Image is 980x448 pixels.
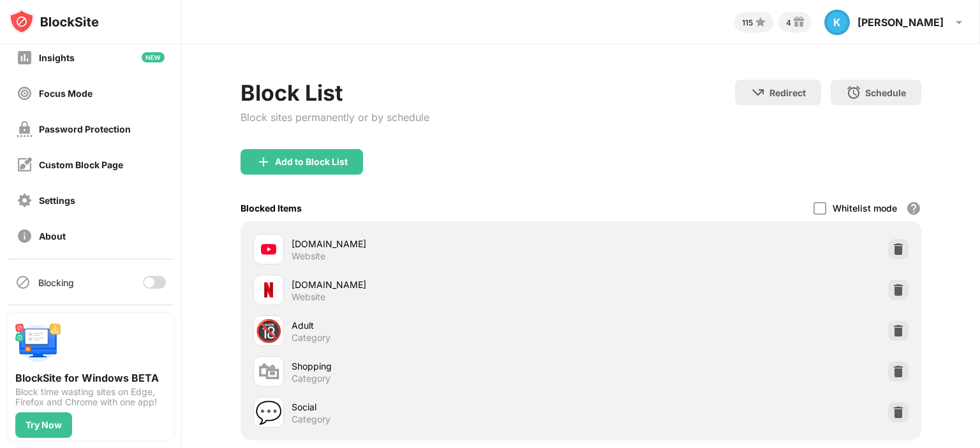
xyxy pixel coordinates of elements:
[17,192,33,208] img: settings-off.svg
[15,387,166,407] div: Block time wasting sites on Edge, Firefox and Chrome with one app!
[292,237,581,250] div: [DOMAIN_NAME]
[39,88,93,99] div: Focus Mode
[258,359,279,385] div: 🛍
[261,282,276,298] img: favicons
[292,319,581,332] div: Adult
[255,318,282,344] div: 🔞
[261,242,276,257] img: favicons
[15,321,61,366] img: push-desktop.svg
[791,15,806,30] img: reward-small.svg
[17,228,33,244] img: about-off.svg
[292,373,330,384] div: Category
[292,359,581,373] div: Shopping
[15,372,166,384] div: BlockSite for Windows BETA
[786,18,791,27] div: 4
[39,195,75,206] div: Settings
[742,18,753,27] div: 115
[275,157,348,167] div: Add to Block List
[292,250,325,262] div: Website
[833,203,897,213] div: Whitelist mode
[39,124,131,134] div: Password Protection
[38,277,74,288] div: Blocking
[292,332,330,343] div: Category
[292,414,330,425] div: Category
[17,121,33,137] img: password-protection-off.svg
[17,50,33,66] img: insights-off.svg
[39,159,123,170] div: Custom Block Page
[255,400,282,426] div: 💬
[769,87,806,98] div: Redirect
[292,291,325,303] div: Website
[17,85,33,101] img: focus-off.svg
[241,80,429,106] div: Block List
[865,87,906,98] div: Schedule
[39,231,66,242] div: About
[824,10,850,35] div: K
[241,203,302,213] div: Blocked Items
[17,157,33,173] img: customize-block-page-off.svg
[292,400,581,414] div: Social
[26,420,62,430] div: Try Now
[292,278,581,291] div: [DOMAIN_NAME]
[753,15,768,30] img: points-small.svg
[9,9,99,34] img: logo-blocksite.svg
[241,111,429,124] div: Block sites permanently or by schedule
[142,52,165,62] img: new-icon.svg
[15,275,31,290] img: blocking-icon.svg
[39,52,75,63] div: Insights
[857,16,944,29] div: [PERSON_NAME]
